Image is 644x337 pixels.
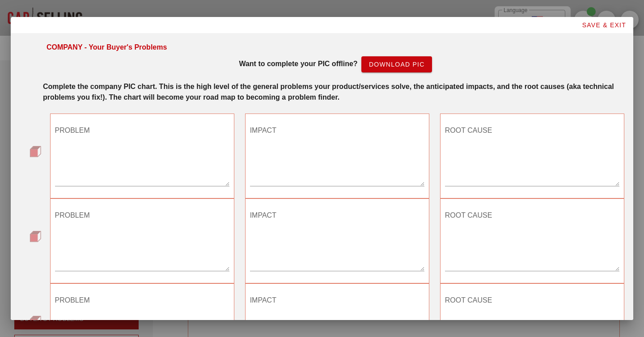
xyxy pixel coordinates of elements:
[43,83,614,101] strong: Complete the company PIC chart. This is the high level of the general problems your product/servi...
[361,56,432,72] a: Download PIC
[30,146,41,157] img: question-bullet.png
[47,56,624,72] div: Want to complete your PIC offline?
[574,17,633,33] button: SAVE & EXIT
[369,61,425,68] span: Download PIC
[47,42,167,53] div: COMPANY - Your Buyer's Problems
[581,21,626,29] span: SAVE & EXIT
[30,231,41,242] img: question-bullet.png
[30,316,41,327] img: question-bullet.png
